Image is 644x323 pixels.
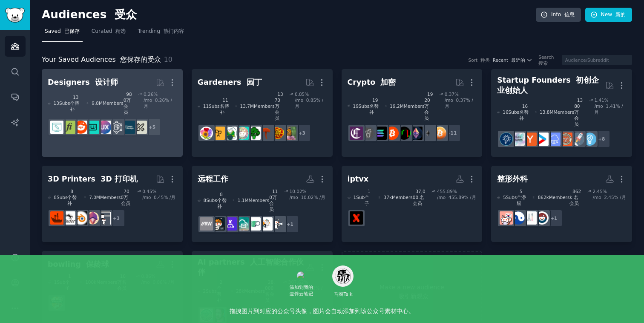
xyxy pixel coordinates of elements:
div: Designers [48,77,118,88]
font: 加密 [380,78,396,87]
font: 精选 [115,28,126,34]
h2: Audiences [42,8,536,22]
img: Crypto_Currency_News [350,127,363,140]
a: Info 信息 [536,8,581,22]
img: PlasticSurgery [523,211,537,225]
img: ethtrader [409,127,423,140]
font: 最近的 [511,58,525,63]
div: 37k Members [378,188,425,206]
a: iptvx1Sub 1个子37kMembers 37,000 名会员455.89% /mo 455.89% /月iptvx [342,166,483,242]
font: 2.45% /月 [604,195,626,200]
div: 13.7M Members [235,91,283,121]
font: 0.37% /月 [445,98,473,109]
img: koreatravel [535,211,549,225]
div: + 5 [143,118,161,136]
div: Gardeners [198,77,262,88]
img: whatsthisplant [271,127,285,140]
img: blender [74,211,87,225]
div: 7.0M Members [84,188,131,206]
font: 5个潜艇 [517,189,526,206]
img: ycombinator [523,133,537,146]
font: 受众 [115,8,137,21]
img: BitcoinBeginners [385,127,399,140]
div: 455.89 % /mo [437,188,476,206]
font: 862k 名会员 [569,189,581,206]
img: Bitcoin [433,127,446,140]
div: 19 Sub s [348,91,379,121]
a: 3D Printers 3D 打印机8Subs 8个替补7.0MMembers 700万会员0.45% /mo 0.45% /月+33Dprinting3Dmodelingblenderende... [42,166,183,242]
font: 110万会员 [269,189,278,212]
img: freelance_forhire [271,217,285,231]
img: UXDesign [98,121,111,134]
div: 1.41 % /mo [594,97,626,127]
div: 9.8M Members [86,91,132,115]
font: 种类 [480,58,490,63]
div: 0.26 % /mo [144,91,177,115]
font: 1个子 [365,189,370,206]
img: remoteworking [200,217,213,231]
img: solana [374,127,387,140]
img: Entrepreneur [583,133,596,146]
font: 700万会员 [121,189,130,206]
div: 0.37 % /mo [445,91,477,121]
div: + 1 [281,215,299,233]
div: + 11 [443,124,461,142]
div: 8 Sub s [198,188,227,212]
a: Crypto 加密19Subs 19名替补19.2MMembers 1920万会员0.37% /mo 0.37% /月+11BitcoinethereumethtraderCryptoMarke... [342,69,483,157]
font: 8个替补 [67,189,77,206]
font: 16名替补 [519,104,529,121]
div: 11 Sub s [198,91,229,121]
div: 16 Sub s [497,97,529,127]
font: 搜索 [538,61,548,66]
font: 0.26% /月 [144,98,172,109]
img: indiehackers [512,133,525,146]
img: 3Dmodeling [86,211,99,225]
a: Gardeners 园丁11Subs 11名替补13.7MMembers 1370万会员0.85% /mo 0.85% /月+3gardeningwhatsthisplantmycologyve... [192,69,333,157]
font: 设计师 [95,78,118,87]
div: 862k Members [532,188,581,206]
a: Saved 已保存 [42,25,83,42]
img: Entrepreneurship [500,133,513,146]
div: 0.45 % /mo [142,188,177,206]
span: Recent [493,57,525,63]
img: ender3 [62,211,75,225]
a: Trending 热门内容 [135,25,187,42]
img: EntrepreneurRideAlong [559,133,572,146]
div: + 8 [592,130,610,148]
img: SeoulPlasticSurgery [512,211,525,225]
span: Curated [92,28,126,35]
img: web_design [50,121,63,134]
img: startups [571,133,584,146]
span: Your Saved Audiences [42,55,161,65]
img: userexperience [110,121,123,134]
img: RemoteJobHunters [224,217,237,231]
font: 19名替补 [369,98,379,115]
div: Sort [469,57,490,63]
div: 2.45 % /mo [592,188,626,206]
img: vegetablegardening [247,127,261,140]
div: 8 Sub s [48,188,78,206]
img: succulents [236,127,249,140]
font: 园丁 [247,78,262,87]
img: RemoteJobs [259,217,273,231]
img: GummySearch logo [5,8,25,23]
font: 1920万会员 [424,92,433,121]
img: KoreaSeoulBeauty [500,211,513,225]
div: Startup Founders [497,75,605,96]
img: SavageGarden [224,127,237,140]
font: 1380万会员 [574,98,583,127]
font: 37,000 名会员 [413,189,425,206]
img: CryptoCurrencies [362,127,375,140]
div: + 1 [545,209,563,227]
img: typography [62,121,75,134]
div: 远程工作 [198,174,228,185]
a: Designers 设计师13Subs 13个替补9.8MMembers 980万会员0.26% /mo 0.26% /月+5UX_Designlearndesignuserexperience... [42,69,183,157]
span: Trending [138,28,184,35]
div: 1 Sub [348,188,373,206]
button: Recent 最近的 [493,57,532,63]
font: 新的 [615,12,626,17]
font: 已保存 [64,28,80,34]
img: remotedaily [236,217,249,231]
div: 0.85 % /mo [295,91,327,121]
font: 3D 打印机 [101,175,138,183]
